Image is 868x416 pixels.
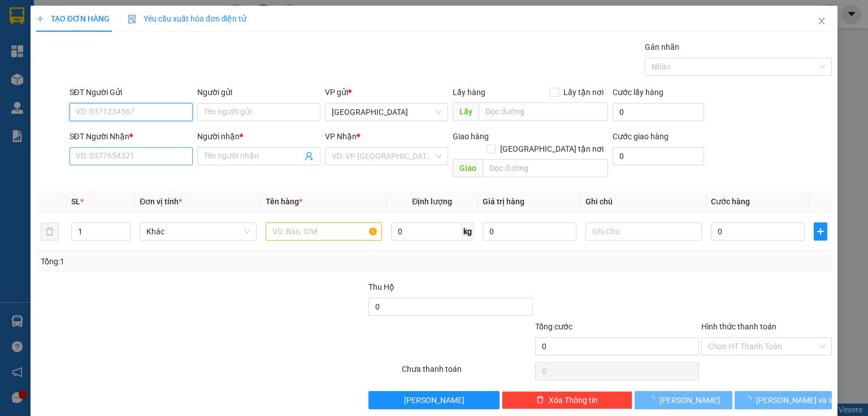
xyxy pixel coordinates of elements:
[401,363,533,383] div: Chưa thanh toán
[744,396,756,404] span: loading
[483,222,576,241] input: 0
[332,104,441,121] span: Sài Gòn
[146,223,249,240] span: Khác
[613,88,663,97] label: Cước lấy hàng
[453,88,485,97] span: Lấy hàng
[659,394,720,406] span: [PERSON_NAME]
[814,227,827,236] span: plus
[70,130,193,143] div: SĐT Người Nhận
[814,222,827,241] button: plus
[41,255,336,268] div: Tổng: 1
[496,143,608,155] span: [GEOGRAPHIC_DATA] tận nơi
[404,394,465,406] span: [PERSON_NAME]
[36,15,44,23] span: plus
[647,396,659,404] span: loading
[535,322,572,331] span: Tổng cước
[559,86,608,98] span: Lấy tận nơi
[128,14,247,23] span: Yêu cầu xuất hóa đơn điện tử
[735,391,832,409] button: [PERSON_NAME] và In
[645,42,679,52] label: Gán nhãn
[368,391,499,409] button: [PERSON_NAME]
[479,102,608,121] input: Dọc đường
[41,222,59,241] button: delete
[613,103,704,121] input: Cước lấy hàng
[70,86,193,98] div: SĐT Người Gửi
[305,152,314,161] span: user-add
[412,197,452,206] span: Định lượng
[462,222,474,241] span: kg
[502,391,632,409] button: deleteXóa Thông tin
[613,132,669,141] label: Cước giao hàng
[701,322,776,331] label: Hình thức thanh toán
[325,132,357,141] span: VP Nhận
[453,132,489,141] span: Giao hàng
[453,102,479,121] span: Lấy
[36,14,110,23] span: TẠO ĐƠN HÀNG
[483,197,524,206] span: Giá trị hàng
[613,147,704,165] input: Cước giao hàng
[711,197,750,206] span: Cước hàng
[197,130,320,143] div: Người nhận
[635,391,732,409] button: [PERSON_NAME]
[266,222,382,241] input: VD: Bàn, Ghế
[806,6,837,37] button: Close
[325,86,448,98] div: VP gửi
[128,15,137,24] img: icon
[453,159,483,177] span: Giao
[536,396,544,405] span: delete
[817,16,826,25] span: close
[756,394,835,406] span: [PERSON_NAME] và In
[368,282,394,291] span: Thu Hộ
[483,159,608,177] input: Dọc đường
[71,197,80,206] span: SL
[549,394,598,406] span: Xóa Thông tin
[581,191,706,213] th: Ghi chú
[197,86,320,98] div: Người gửi
[585,222,702,241] input: Ghi Chú
[140,197,182,206] span: Đơn vị tính
[266,197,302,206] span: Tên hàng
